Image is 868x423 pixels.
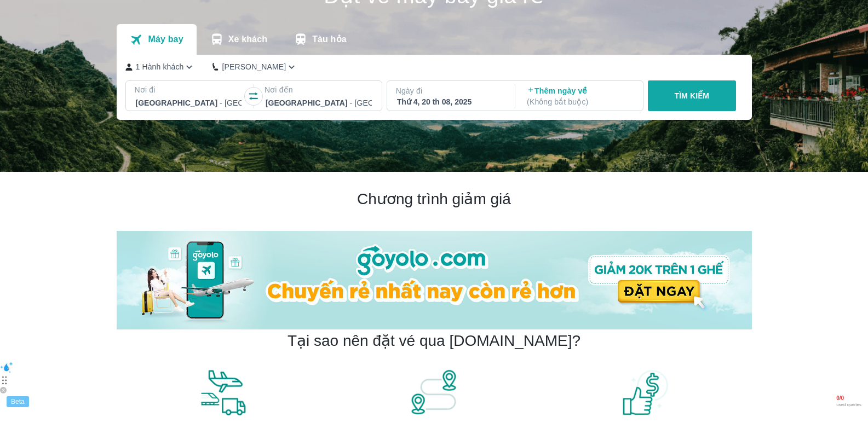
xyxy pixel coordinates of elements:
p: 1 Hành khách [136,61,184,72]
button: 1 Hành khách [125,61,196,73]
p: Thêm ngày về [527,85,633,107]
div: Beta [7,396,29,407]
h2: Tại sao nên đặt vé qua [DOMAIN_NAME]? [288,331,580,351]
img: banner [198,368,247,416]
p: [PERSON_NAME] [222,61,286,72]
p: Nơi đến [265,84,373,95]
p: Xe khách [228,34,267,45]
div: Thứ 4, 20 th 08, 2025 [397,96,503,107]
p: Tàu hỏa [312,34,347,45]
p: Nơi đi [135,84,243,95]
img: banner-home [117,231,752,329]
button: [PERSON_NAME] [212,61,297,73]
p: TÌM KIẾM [674,90,709,101]
button: TÌM KIẾM [648,80,736,111]
p: ( Không bắt buộc ) [527,96,633,107]
p: Ngày đi [396,85,504,96]
div: transportation tabs [117,24,360,55]
p: Máy bay [148,34,183,45]
span: 0 / 0 [836,395,861,402]
h2: Chương trình giảm giá [117,189,752,209]
img: banner [621,368,670,416]
span: used queries [836,402,861,408]
img: banner [409,368,458,416]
